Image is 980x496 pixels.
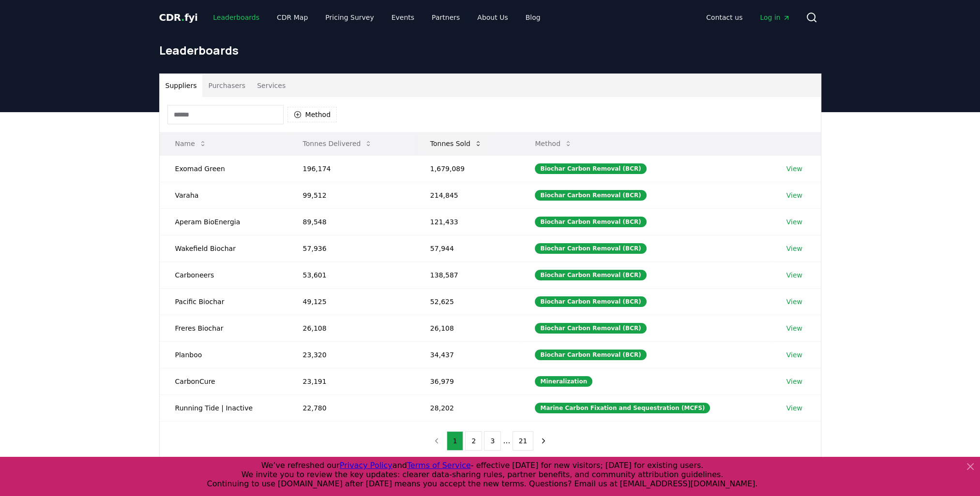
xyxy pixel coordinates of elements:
td: 53,601 [287,262,415,288]
td: 99,512 [287,182,415,208]
div: Mineralization [535,376,592,387]
td: 52,625 [415,288,520,315]
td: 28,202 [415,394,520,421]
td: Pacific Biochar [160,288,287,315]
td: Varaha [160,182,287,208]
td: Wakefield Biochar [160,235,287,262]
td: 1,679,089 [415,155,520,182]
a: Contact us [698,9,750,26]
td: 57,936 [287,235,415,262]
td: 26,108 [415,315,520,341]
a: View [786,377,802,386]
td: 121,433 [415,208,520,235]
a: View [786,217,802,227]
span: Log in [760,13,790,22]
a: View [786,323,802,333]
div: Biochar Carbon Removal (BCR) [535,323,646,334]
nav: Main [205,9,548,26]
td: 23,320 [287,341,415,368]
a: View [786,297,802,306]
div: Biochar Carbon Removal (BCR) [535,350,646,360]
a: Leaderboards [205,9,267,26]
a: Partners [424,9,467,26]
a: View [786,403,802,413]
td: Carboneers [160,262,287,288]
td: 49,125 [287,288,415,315]
div: Marine Carbon Fixation and Sequestration (MCFS) [535,403,710,413]
a: CDR.fyi [159,11,198,24]
td: Freres Biochar [160,315,287,341]
button: Suppliers [160,74,203,97]
button: Purchasers [202,74,251,97]
td: 57,944 [415,235,520,262]
button: 2 [465,431,482,451]
button: 3 [484,431,501,451]
td: 23,191 [287,368,415,394]
div: Biochar Carbon Removal (BCR) [535,190,646,201]
button: Tonnes Delivered [295,134,380,153]
td: 214,845 [415,182,520,208]
button: Method [527,134,580,153]
div: Biochar Carbon Removal (BCR) [535,217,646,227]
td: 26,108 [287,315,415,341]
h1: Leaderboards [159,43,821,58]
td: Aperam BioEnergia [160,208,287,235]
a: Pricing Survey [317,9,381,26]
td: 36,979 [415,368,520,394]
td: Planboo [160,341,287,368]
a: View [786,350,802,360]
td: Running Tide | Inactive [160,394,287,421]
button: Tonnes Sold [422,134,490,153]
nav: Main [698,9,798,26]
span: . [181,12,184,23]
div: Biochar Carbon Removal (BCR) [535,243,646,254]
a: View [786,270,802,280]
li: ... [503,435,510,447]
div: Biochar Carbon Removal (BCR) [535,270,646,280]
button: Services [251,74,291,97]
td: 22,780 [287,394,415,421]
td: CarbonCure [160,368,287,394]
button: 1 [447,431,464,451]
span: CDR fyi [159,12,198,23]
a: View [786,244,802,253]
a: About Us [469,9,515,26]
td: Exomad Green [160,155,287,182]
a: View [786,190,802,200]
a: CDR Map [269,9,316,26]
a: Blog [518,9,548,26]
button: Method [287,107,337,122]
td: 196,174 [287,155,415,182]
div: Biochar Carbon Removal (BCR) [535,296,646,307]
a: Log in [752,9,798,26]
button: Name [167,134,214,153]
a: View [786,164,802,174]
button: next page [535,431,552,451]
div: Biochar Carbon Removal (BCR) [535,163,646,174]
a: Events [384,9,422,26]
td: 34,437 [415,341,520,368]
button: 21 [513,431,534,451]
td: 89,548 [287,208,415,235]
td: 138,587 [415,262,520,288]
